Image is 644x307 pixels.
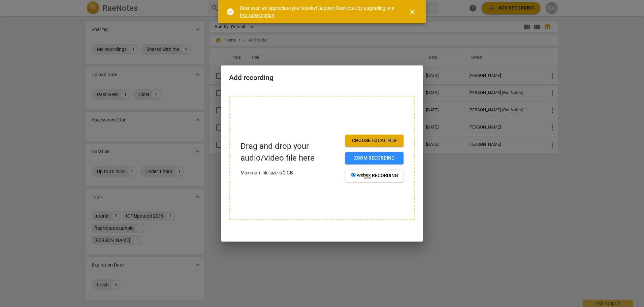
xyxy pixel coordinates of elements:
span: Choose local file [351,137,398,144]
button: Close [404,4,420,20]
span: check_circle [226,8,234,16]
button: Zoom recording [345,152,404,164]
span: Zoom recording [351,155,398,162]
h2: Add recording [229,74,415,82]
button: Choose local file [345,135,404,147]
p: Drag and drop your audio/video file here [240,140,340,164]
button: recording [345,170,404,182]
span: recording [351,172,398,179]
p: Maximum file size is 2 GB [240,169,340,176]
div: Dear user, we appreciate your loyalty! Support RaeNotes by upgrading to a [240,5,396,19]
span: close [408,8,416,16]
a: Pro subscription [240,12,274,18]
